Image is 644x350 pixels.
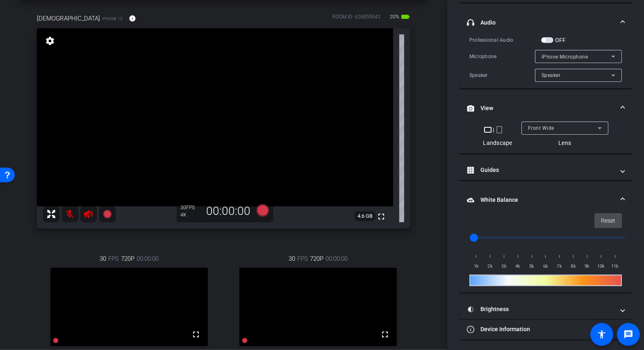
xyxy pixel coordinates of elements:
[191,330,201,339] mat-icon: fullscreen
[102,16,123,22] span: iPhone 13
[469,71,535,79] div: Speaker
[525,262,539,271] span: 5k
[460,9,632,36] mat-expansion-panel-header: Audio
[467,18,614,27] mat-panel-title: Audio
[594,213,622,228] button: Reset
[601,213,615,228] span: Reset
[608,262,622,271] span: 11k
[511,262,525,271] span: 4k
[497,262,511,271] span: 3k
[289,254,295,263] span: 30
[460,187,632,213] mat-expansion-panel-header: White Balance
[108,254,119,263] span: FPS
[528,125,554,131] span: Front Wide
[467,196,614,204] mat-panel-title: White Balance
[310,254,323,263] span: 720P
[389,10,401,23] span: 20%
[483,262,497,271] span: 2k
[542,72,561,78] span: Speaker
[380,330,390,339] mat-icon: fullscreen
[325,254,348,263] span: 00:00:00
[469,36,541,44] div: Professional Audio
[494,125,504,135] mat-icon: crop_portrait
[137,254,159,263] span: 00:00:00
[467,305,614,314] mat-panel-title: Brightness
[297,254,308,263] span: FPS
[553,262,567,271] span: 7k
[483,125,493,135] mat-icon: crop_landscape
[594,262,608,271] span: 10k
[467,166,614,174] mat-panel-title: Guides
[460,320,632,339] mat-expansion-panel-header: Device Information
[483,125,512,135] div: |
[376,212,386,221] mat-icon: fullscreen
[100,254,106,263] span: 30
[187,205,195,210] span: FPS
[469,52,535,61] div: Microphone
[460,160,632,180] mat-expansion-panel-header: Guides
[332,13,380,25] div: ROOM ID: 626855042
[201,204,256,218] div: 00:00:00
[539,262,553,271] span: 6k
[181,212,201,218] div: 4K
[467,325,614,334] mat-panel-title: Device Information
[129,15,136,22] mat-icon: info
[567,262,580,271] span: 8k
[542,54,588,60] span: iPhone Microphone
[460,213,632,293] div: White Balance
[401,12,410,22] mat-icon: battery_std
[460,36,632,88] div: Audio
[553,36,566,44] label: OFF
[355,211,375,221] span: 4.6 GB
[467,104,614,113] mat-panel-title: View
[580,262,594,271] span: 9k
[483,139,512,147] div: Landscape
[44,36,56,46] mat-icon: settings
[469,262,483,271] span: 1k
[624,330,633,339] mat-icon: message
[460,300,632,319] mat-expansion-panel-header: Brightness
[121,254,134,263] span: 720P
[460,95,632,122] mat-expansion-panel-header: View
[181,204,201,211] div: 30
[460,122,632,154] div: View
[597,330,607,339] mat-icon: accessibility
[37,14,100,23] span: [DEMOGRAPHIC_DATA]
